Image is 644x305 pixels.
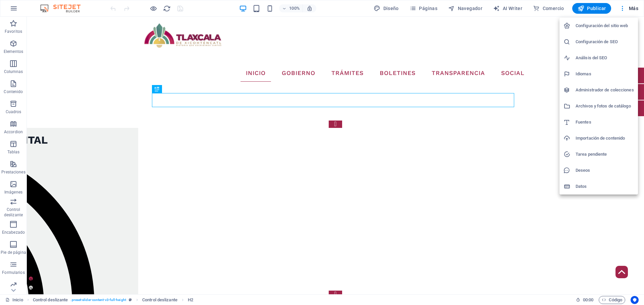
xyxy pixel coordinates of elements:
h6: Importación de contenido [576,134,634,142]
h6: Datos [576,182,634,190]
h6: Administrador de colecciones [576,86,634,94]
button: 2 [2,269,6,273]
h6: Configuración de SEO [576,38,634,46]
h6: Deseos [576,166,634,174]
h6: Configuración del sitio web [576,22,634,30]
h6: Tarea pendiente [576,150,634,158]
h6: Archivos y fotos de catálogo [576,102,634,110]
h6: Idiomas [576,70,634,78]
h6: Fuentes [576,118,634,126]
button: 1 [2,260,6,264]
h6: Análisis del SEO [576,54,634,62]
